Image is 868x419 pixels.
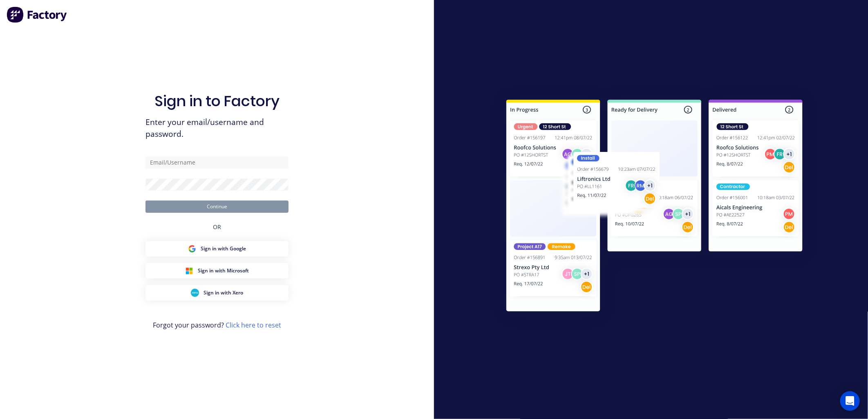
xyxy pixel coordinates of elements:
span: Sign in with Microsoft [198,267,249,274]
span: Sign in with Google [201,245,246,252]
h1: Sign in to Factory [154,92,280,110]
a: Click here to reset [226,321,281,330]
img: Microsoft Sign in [185,267,193,275]
button: Google Sign inSign in with Google [145,241,289,256]
div: OR [213,213,221,241]
button: Microsoft Sign inSign in with Microsoft [145,263,289,279]
button: Continue [145,201,289,213]
img: Xero Sign in [191,289,199,297]
span: Enter your email/username and password. [145,116,289,140]
img: Google Sign in [188,245,196,253]
button: Xero Sign inSign in with Xero [145,285,289,301]
span: Forgot your password? [153,320,281,330]
img: Sign in [488,83,821,331]
input: Email/Username [145,156,289,169]
span: Sign in with Xero [204,289,244,296]
div: Open Intercom Messenger [840,391,860,411]
img: Factory [7,7,68,23]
